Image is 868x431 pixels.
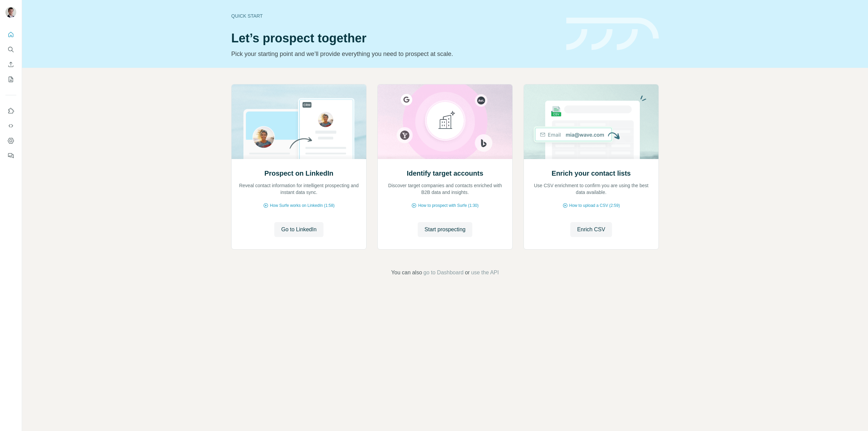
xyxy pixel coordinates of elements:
p: Pick your starting point and we’ll provide everything you need to prospect at scale. [231,49,558,59]
h2: Identify target accounts [407,169,484,178]
img: Avatar [5,7,16,18]
button: go to Dashboard [423,269,463,277]
span: How Surfe works on LinkedIn (1:58) [270,202,335,209]
span: or [465,269,470,277]
img: Prospect on LinkedIn [231,84,367,159]
button: My lists [5,73,16,85]
button: Enrich CSV [5,58,16,71]
button: Use Surfe on LinkedIn [5,105,16,117]
img: Identify target accounts [377,84,513,159]
h2: Prospect on LinkedIn [264,169,333,178]
span: How to upload a CSV (2:59) [569,202,620,209]
button: Dashboard [5,135,16,147]
img: Enrich your contact lists [524,84,659,159]
button: Start prospecting [418,222,472,237]
p: Discover target companies and contacts enriched with B2B data and insights. [384,182,506,196]
img: banner [566,18,659,51]
p: Reveal contact information for intelligent prospecting and instant data sync. [238,182,359,196]
button: Go to LinkedIn [274,222,323,237]
span: Enrich CSV [577,226,605,234]
span: How to prospect with Surfe (1:30) [418,202,478,209]
button: Search [5,43,16,56]
button: Enrich CSV [570,222,612,237]
h1: Let’s prospect together [231,32,558,45]
span: Start prospecting [425,226,466,234]
h2: Enrich your contact lists [552,169,631,178]
button: use the API [471,269,499,277]
button: Feedback [5,150,16,162]
button: Use Surfe API [5,120,16,132]
span: Go to LinkedIn [281,226,316,234]
div: Quick start [231,13,558,19]
span: You can also [391,269,422,277]
p: Use CSV enrichment to confirm you are using the best data available. [531,182,652,196]
button: Quick start [5,28,16,41]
